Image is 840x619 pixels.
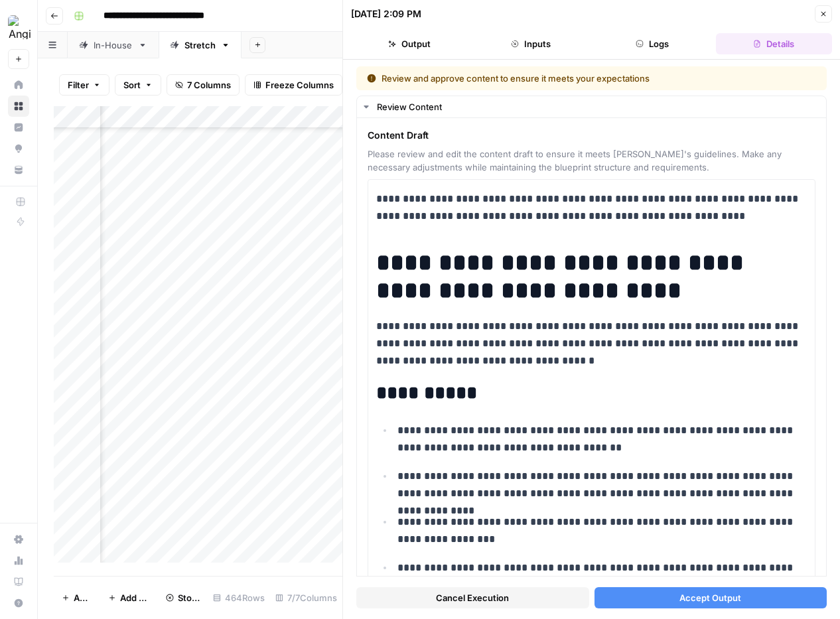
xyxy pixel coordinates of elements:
a: Browse [8,96,29,117]
a: Opportunities [8,138,29,159]
button: Logs [595,33,711,54]
button: 7 Columns [167,74,240,96]
button: Help + Support [8,592,29,614]
button: Output [351,33,467,54]
span: Freeze Columns [265,78,334,92]
button: Filter [59,74,109,96]
button: Cancel Execution [356,587,589,608]
button: Review Content [357,96,826,117]
a: Insights [8,117,29,138]
button: Workspace: Angi [8,11,29,44]
div: [DATE] 2:09 PM [351,7,421,21]
button: Stop Runs [158,587,208,608]
div: In-House [94,38,133,52]
a: Learning Hub [8,571,29,592]
span: Accept Output [679,591,741,604]
span: Sort [123,78,141,92]
button: Accept Output [595,587,827,608]
span: Stop Runs [178,591,200,604]
div: Review and approve content to ensure it meets your expectations [367,72,733,85]
span: Content Draft [368,129,815,142]
button: Sort [115,74,161,96]
a: Stretch [159,32,242,58]
a: Home [8,74,29,96]
a: Usage [8,550,29,571]
div: Review Content [377,100,818,113]
span: Cancel Execution [436,591,509,604]
button: Add 10 Rows [100,587,158,608]
button: Inputs [472,33,589,54]
a: Settings [8,529,29,550]
span: Add Row [74,591,92,604]
span: 7 Columns [187,78,231,92]
span: Add 10 Rows [120,591,150,604]
img: Angi Logo [8,15,32,39]
button: Add Row [54,587,100,608]
div: Stretch [184,38,216,52]
button: Freeze Columns [245,74,342,96]
span: Please review and edit the content draft to ensure it meets [PERSON_NAME]'s guidelines. Make any ... [368,147,815,174]
div: 464 Rows [208,587,270,608]
div: 7/7 Columns [270,587,342,608]
a: Your Data [8,159,29,180]
span: Filter [68,78,89,92]
button: Details [716,33,832,54]
a: In-House [68,32,159,58]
